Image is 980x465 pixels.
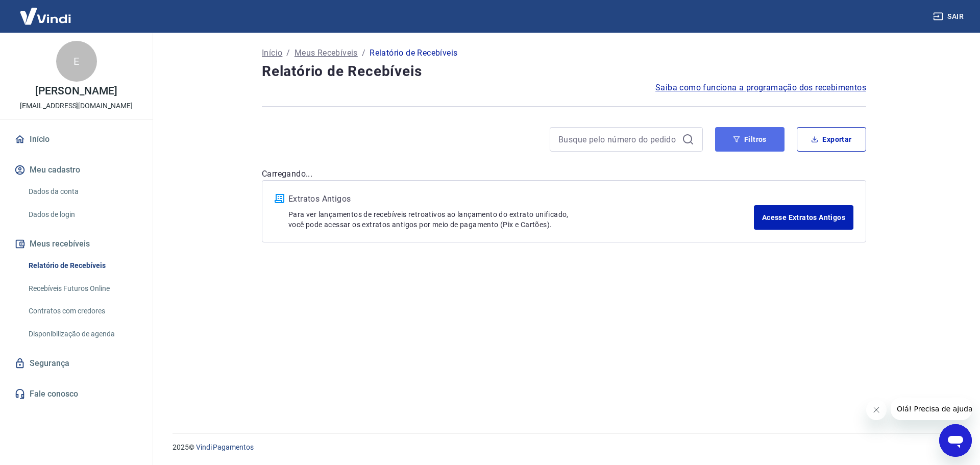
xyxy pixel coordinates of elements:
p: 2025 © [173,442,955,453]
a: Acesse Extratos Antigos [754,205,853,230]
p: [EMAIL_ADDRESS][DOMAIN_NAME] [20,101,133,111]
p: Para ver lançamentos de recebíveis retroativos ao lançamento do extrato unificado, você pode aces... [288,209,754,230]
input: Busque pelo número do pedido [558,132,678,147]
a: Início [262,47,282,59]
a: Recebíveis Futuros Online [24,278,140,299]
button: Filtros [715,127,785,152]
p: Extratos Antigos [288,193,754,205]
p: Relatório de Recebíveis [370,47,457,59]
a: Vindi Pagamentos [196,443,254,451]
iframe: Botão para abrir a janela de mensagens [939,424,972,457]
a: Início [12,128,140,151]
button: Meus recebíveis [12,233,140,255]
a: Fale conosco [12,383,140,405]
a: Disponibilização de agenda [24,324,140,345]
a: Dados da conta [24,181,140,202]
button: Meu cadastro [12,159,140,181]
p: / [362,47,365,59]
a: Dados de login [24,204,140,225]
h4: Relatório de Recebíveis [262,61,866,82]
div: E [56,41,97,82]
a: Segurança [12,352,140,375]
iframe: Mensagem da empresa [891,398,972,420]
p: [PERSON_NAME] [35,86,117,96]
img: ícone [275,194,284,203]
iframe: Fechar mensagem [866,400,887,420]
span: Olá! Precisa de ajuda? [6,7,86,15]
a: Contratos com credores [24,301,140,322]
p: Carregando... [262,168,866,180]
button: Sair [931,7,968,26]
button: Exportar [797,127,866,152]
a: Saiba como funciona a programação dos recebimentos [655,82,866,94]
p: / [286,47,290,59]
img: Vindi [12,1,79,32]
a: Meus Recebíveis [295,47,358,59]
a: Relatório de Recebíveis [24,255,140,276]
